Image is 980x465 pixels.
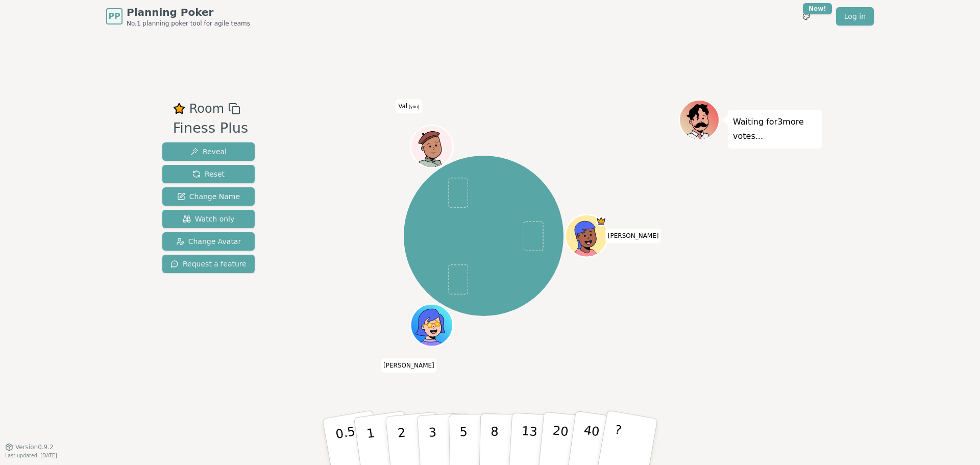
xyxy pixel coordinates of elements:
[176,236,241,247] span: Change Avatar
[797,7,816,26] button: New!
[192,169,225,179] span: Reset
[733,115,817,143] p: Waiting for 3 more votes...
[106,5,250,28] a: PPPlanning PokerNo.1 planning poker tool for agile teams
[381,358,437,373] span: Click to change your name
[605,229,661,243] span: Click to change your name
[190,146,227,157] span: Reveal
[183,214,235,224] span: Watch only
[173,100,185,118] button: Remove as favourite
[173,118,249,139] div: Finess Plus
[396,99,422,113] span: Click to change your name
[127,19,250,28] span: No.1 planning poker tool for agile teams
[162,255,255,273] button: Request a feature
[162,187,255,206] button: Change Name
[407,105,420,109] span: (you)
[170,259,247,269] span: Request a feature
[5,453,57,458] span: Last updated: [DATE]
[108,10,120,22] span: PP
[162,142,255,161] button: Reveal
[596,216,607,227] span: Clement is the host
[127,5,250,19] span: Planning Poker
[162,165,255,183] button: Reset
[5,443,54,451] button: Version0.9.2
[162,232,255,251] button: Change Avatar
[412,127,452,166] button: Click to change your avatar
[15,443,54,451] span: Version 0.9.2
[177,191,240,202] span: Change Name
[836,7,874,26] a: Log in
[189,100,224,118] span: Room
[162,210,255,228] button: Watch only
[803,3,832,14] div: New!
